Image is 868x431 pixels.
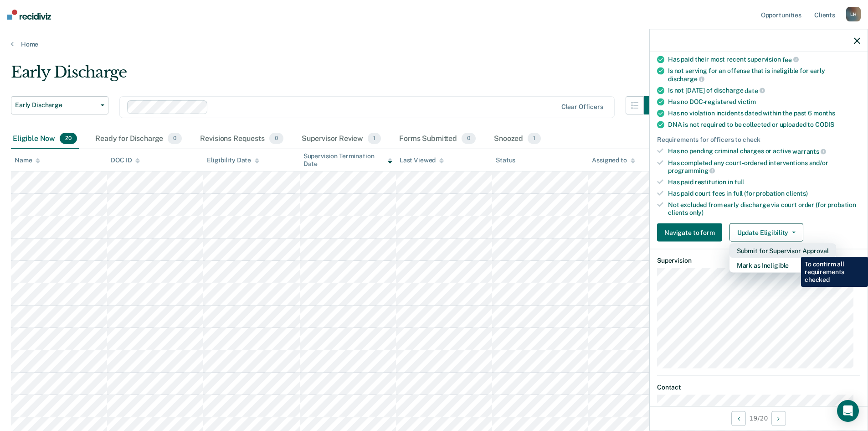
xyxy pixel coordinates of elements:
button: Previous Opportunity [731,411,746,426]
div: Requirements for officers to check [657,136,860,144]
div: Not excluded from early discharge via court order (for probation clients [668,201,860,216]
div: Has no DOC-registered [668,98,860,106]
div: Last Viewed [400,156,444,164]
div: Clear officers [561,103,603,111]
span: 0 [269,133,283,145]
span: fee [782,56,799,63]
span: victim [738,98,756,105]
div: Early Discharge [11,63,662,89]
button: Navigate to form [657,223,722,242]
a: Navigate to form link [657,223,726,242]
span: 20 [60,133,77,145]
button: Update Eligibility [729,223,803,242]
dt: Contact [657,384,860,391]
span: programming [668,167,715,174]
span: full [734,178,744,186]
div: Has no pending criminal charges or active [668,147,860,156]
span: date [745,87,765,94]
span: CODIS [815,121,834,128]
div: Eligibility Date [207,156,259,164]
div: Ready for Discharge [93,129,184,149]
div: Name [15,156,40,164]
div: Supervision Termination Date [303,152,392,168]
button: Next Opportunity [771,411,786,426]
span: clients) [786,190,808,197]
span: discharge [668,75,704,83]
dt: Supervision [657,257,860,265]
span: 1 [528,133,541,145]
img: Recidiviz [7,10,51,20]
span: months [813,109,835,117]
div: L H [846,7,861,21]
span: Early Discharge [15,101,97,109]
span: 0 [168,133,182,145]
span: 0 [462,133,476,145]
div: Status [496,156,515,164]
div: Snoozed [492,129,543,149]
button: Mark as Ineligible [729,258,836,273]
div: Revisions Requests [198,129,285,149]
div: Is not [DATE] of discharge [668,86,860,94]
div: Open Intercom Messenger [837,400,859,422]
div: Is not serving for an offense that is ineligible for early [668,67,860,83]
div: Eligible Now [11,129,79,149]
div: Has paid their most recent supervision [668,55,860,63]
div: Has no violation incidents dated within the past 6 [668,109,860,117]
div: Assigned to [592,156,635,164]
div: Has paid restitution in [668,178,860,186]
div: Forms Submitted [397,129,478,149]
a: Home [11,40,857,48]
div: DOC ID [111,156,140,164]
div: 19 / 20 [650,406,868,430]
div: Has completed any court-ordered interventions and/or [668,159,860,174]
div: Supervisor Review [300,129,383,149]
span: 1 [368,133,381,145]
span: warrants [792,148,826,155]
span: only) [689,208,704,216]
div: DNA is not required to be collected or uploaded to [668,121,860,129]
button: Submit for Supervisor Approval [729,244,836,258]
div: Has paid court fees in full (for probation [668,190,860,197]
